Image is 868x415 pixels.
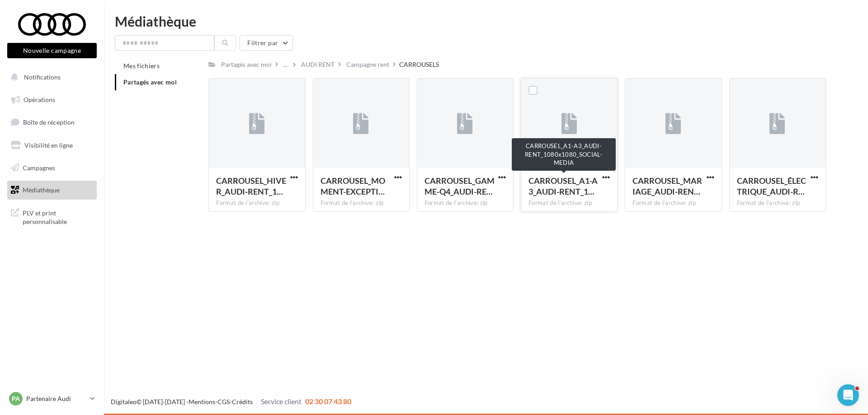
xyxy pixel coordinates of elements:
[23,207,93,226] span: PLV et print personnalisable
[301,60,335,69] div: AUDI RENT
[24,141,73,149] span: Visibilité en ligne
[216,199,297,207] div: Format de l'archive: zip
[737,199,818,207] div: Format de l'archive: zip
[528,199,610,207] div: Format de l'archive: zip
[12,394,20,403] span: PA
[232,398,253,406] a: Crédits
[425,176,495,196] span: CARROUSEL_GAMME-Q4_AUDI-RENT_1080x1080_SOCIAL-MEDIA
[399,60,439,69] div: CARROUSELS
[115,14,857,28] div: Médiathèque
[305,397,351,406] span: 02 30 07 43 80
[111,398,137,406] a: Digitaleo
[23,186,60,194] span: Médiathèque
[5,159,99,177] a: Campagnes
[5,181,99,200] a: Médiathèque
[5,112,99,132] a: Boîte de réception
[632,199,714,207] div: Format de l'archive: zip
[512,138,616,171] div: CARROUSEL_A1-A3_AUDI-RENT_1080x1080_SOCIAL-MEDIA
[23,118,75,126] span: Boîte de réception
[282,58,289,71] div: ...
[5,136,99,155] a: Visibilité en ligne
[425,199,506,207] div: Format de l'archive: zip
[632,176,702,196] span: CARROUSEL_MARIAGE_AUDI-RENT_1080x1080_SOCIAL-MEDIA
[216,176,286,196] span: CARROUSEL_HIVER_AUDI-RENT_1080x1080_SOCIAL-MEDIA
[26,394,86,403] p: Partenaire Audi
[189,398,215,406] a: Mentions
[7,43,97,58] button: Nouvelle campagne
[23,163,55,171] span: Campagnes
[321,176,385,196] span: CARROUSEL_MOMENT-EXCEPTION_AUDI-RENT_1080x1080_SOCIAL-MEDIA
[123,62,160,70] span: Mes fichiers
[5,90,99,109] a: Opérations
[24,73,61,81] span: Notifications
[837,384,859,406] iframe: Intercom live chat
[24,96,55,103] span: Opérations
[261,397,302,406] span: Service client
[240,35,293,51] button: Filtrer par
[346,60,389,69] div: Campagne rent
[123,78,177,86] span: Partagés avec moi
[111,398,351,406] span: © [DATE]-[DATE] - - -
[7,390,97,407] a: PA Partenaire Audi
[217,398,230,406] a: CGS
[5,68,95,87] button: Notifications
[5,203,99,230] a: PLV et print personnalisable
[528,176,598,196] span: CARROUSEL_A1-A3_AUDI-RENT_1080x1080_SOCIAL-MEDIA
[321,199,402,207] div: Format de l'archive: zip
[221,60,272,69] div: Partagés avec moi
[737,176,806,196] span: CARROUSEL_ÉLECTRIQUE_AUDI-RENT_1080x1080_SOCIAL-MEDIA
